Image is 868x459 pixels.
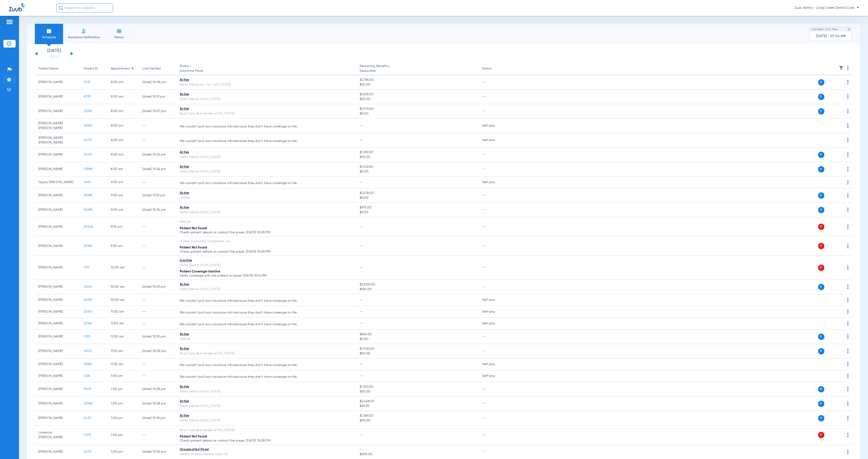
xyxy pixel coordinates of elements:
td: [PERSON_NAME] [35,104,80,119]
td: 9:30 AM [107,237,139,256]
p: We couldn’t pull any insurance info because they don’t have coverage on file. [180,323,352,326]
td: 8:00 AM [107,90,139,104]
td: [PERSON_NAME] [35,280,80,294]
img: group-dot-blue.svg [847,208,849,212]
td: -- [139,294,176,306]
td: [PERSON_NAME] [35,344,80,359]
span: Insurance Verification [66,35,101,40]
div: Delta Dental of [US_STATE] [180,210,352,215]
span: $1,078.00 [360,191,475,196]
div: Active [180,92,352,97]
td: -- [479,237,509,256]
td: 9:00 AM [107,203,139,217]
img: group-dot-blue.svg [847,309,849,314]
img: group-dot-blue.svg [847,167,849,171]
span: P [818,166,824,172]
td: [PERSON_NAME] [35,318,80,330]
td: 11:10 AM [107,344,139,359]
td: [PERSON_NAME] [35,90,80,104]
div: Delta Dental of [US_STATE] [180,155,352,160]
div: Active [180,205,352,210]
span: Schedule [38,35,60,40]
span: 1715 [84,266,90,269]
td: -- [139,306,176,318]
td: [DATE] 10:28 PM [139,382,176,397]
span: $1,351.00 [360,385,475,389]
span: 21204 [84,285,92,288]
img: group-dot-blue.svg [847,225,849,229]
td: 8:00 AM [107,119,139,133]
span: $975.00 [360,205,475,210]
img: group-dot-blue.svg [847,387,849,391]
span: 24371 [84,416,92,420]
div: Inactive [180,258,352,263]
span: P [818,432,824,438]
div: CIGNA [180,196,352,200]
span: $50.00 [360,155,475,160]
td: 9:00 AM [107,188,139,203]
div: Patient Name [38,66,58,71]
span: P [818,284,824,290]
span: $1,399.00 [360,150,475,155]
img: group-dot-blue.svg [847,416,849,420]
td: [PERSON_NAME] [35,188,80,203]
td: Self-pay [479,294,509,306]
img: group-dot-blue.svg [847,374,849,378]
span: 4070 [84,450,91,453]
span: Zuub Admin - Long Creek Dental Care [794,6,859,10]
p: Check patient details or contact the payer. [DATE] 10:08 PM. [180,250,352,253]
div: Unsupported Payer [180,447,352,452]
img: hamburger-icon [6,19,13,25]
div: MetLife [180,220,352,225]
span: -- [360,363,363,366]
span: P [818,192,824,199]
td: -- [479,426,509,445]
td: Self-pay [479,318,509,330]
div: Delta Dental of [US_STATE] [180,169,352,174]
th: Remaining Benefits | [356,62,479,75]
img: group-dot-blue.svg [847,401,849,406]
td: [PERSON_NAME] [35,397,80,411]
td: [DATE] 10:22 PM [139,148,176,162]
div: Delta Dental of [US_STATE] [180,263,352,268]
td: -- [139,426,176,445]
td: 10:00 AM [107,256,139,280]
span: 1323 [84,335,90,338]
img: group-dot-blue.svg [847,334,849,339]
span: -- [360,225,363,228]
td: [PERSON_NAME] [35,306,80,318]
td: [PERSON_NAME] [35,217,80,237]
td: [PERSON_NAME] [35,382,80,397]
img: group-dot-blue.svg [847,433,849,437]
span: 10883 [84,363,92,366]
p: We couldn’t pull any insurance info because they don’t have coverage on file. [180,139,352,143]
span: -- [360,298,363,301]
td: [DATE] 10:10 PM [139,330,176,344]
td: [DATE] 10:08 PM [139,75,176,90]
span: $50.00 [360,82,475,87]
td: [PERSON_NAME] [PERSON_NAME] [35,119,80,133]
div: Appointment [111,66,130,71]
td: 1:00 PM [107,382,139,397]
img: group-dot-blue.svg [847,138,849,142]
span: -- [360,374,363,378]
td: 8:30 AM [107,162,139,177]
span: P [818,79,824,86]
td: -- [479,411,509,426]
span: $1,522.60 [360,165,475,169]
span: 22349 [84,322,92,325]
p: We couldn’t pull any insurance info because they don’t have coverage on file. [180,299,352,302]
td: -- [479,344,509,359]
td: -- [479,330,509,344]
td: -- [479,203,509,217]
span: 23294 [84,110,92,113]
td: 9:00 AM [107,177,139,188]
td: Self-pay [479,359,509,370]
span: -- [360,139,363,142]
img: group-dot-blue.svg [847,180,849,184]
td: 8:00 AM [107,133,139,148]
span: 11275 [84,433,91,437]
td: -- [479,104,509,119]
td: -- [479,162,509,177]
div: Blue Cross Blue Shield of [US_STATE] [180,428,352,433]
